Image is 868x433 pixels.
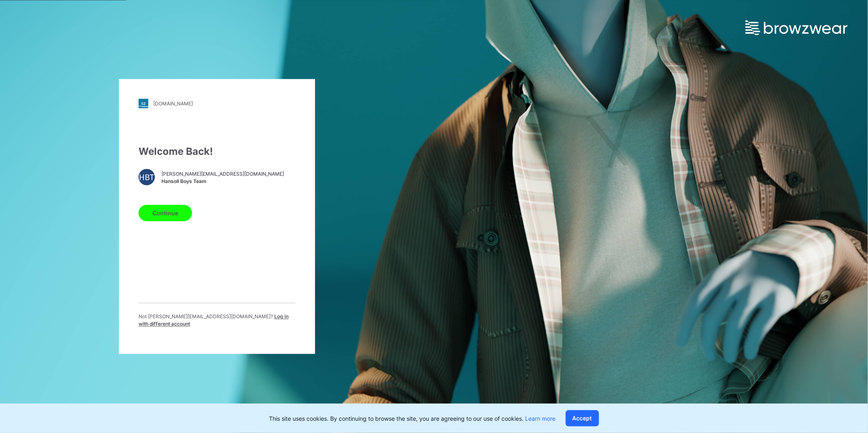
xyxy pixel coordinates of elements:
a: [DOMAIN_NAME] [139,99,295,109]
div: Welcome Back! [139,145,295,159]
a: Learn more [526,415,556,422]
span: [PERSON_NAME][EMAIL_ADDRESS][DOMAIN_NAME] [161,170,284,178]
p: This site uses cookies. By continuing to browse the site, you are agreeing to our use of cookies. [269,414,556,423]
div: HBT [139,169,155,185]
p: Not [PERSON_NAME][EMAIL_ADDRESS][DOMAIN_NAME] ? [139,313,295,328]
span: Hansoll Boys Team [161,178,284,185]
button: Accept [566,410,599,426]
img: stylezone-logo.562084cfcfab977791bfbf7441f1a819.svg [139,99,148,109]
img: browzwear-logo.e42bd6dac1945053ebaf764b6aa21510.svg [745,20,848,35]
button: Continue [139,205,192,221]
div: [DOMAIN_NAME] [153,100,193,107]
